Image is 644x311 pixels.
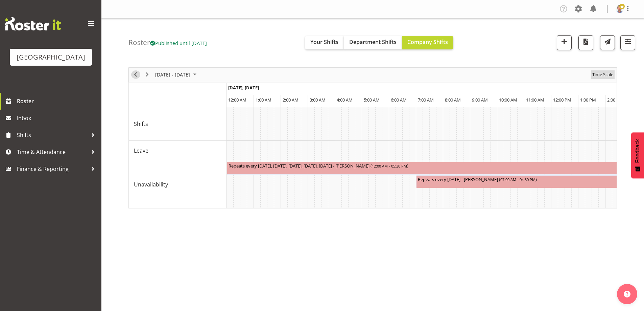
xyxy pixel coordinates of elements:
[129,107,226,141] td: Shifts resource
[153,68,200,82] div: October 06 - 12, 2025
[499,97,517,103] span: 10:00 AM
[154,70,191,79] span: [DATE] - [DATE]
[256,97,271,103] span: 1:00 AM
[580,97,596,103] span: 1:00 PM
[128,39,207,46] h4: Roster
[134,180,168,188] span: Unavailability
[407,38,448,46] span: Company Shifts
[635,139,641,163] span: Feedback
[310,38,338,46] span: Your Shifts
[372,163,407,169] span: 12:00 AM - 05:30 PM
[134,120,148,128] span: Shifts
[349,38,397,46] span: Department Shifts
[150,40,207,46] span: Published until [DATE]
[600,35,615,50] button: Send a list of all shifts for the selected filtered period to all rostered employees.
[228,97,246,103] span: 12:00 AM
[344,36,402,49] button: Department Shifts
[283,97,299,103] span: 2:00 AM
[228,85,259,91] span: [DATE], [DATE]
[624,291,630,297] img: help-xxl-2.png
[557,35,572,50] button: Add a new shift
[402,36,453,49] button: Company Shifts
[578,35,593,50] button: Download a PDF of the roster according to the set date range.
[591,70,615,79] button: Time Scale
[129,141,226,161] td: Leave resource
[310,97,326,103] span: 3:00 AM
[418,97,434,103] span: 7:00 AM
[141,68,153,82] div: next period
[337,97,353,103] span: 4:00 AM
[128,67,617,208] div: Timeline Week of October 6, 2025
[17,113,98,123] span: Inbox
[129,161,226,208] td: Unavailability resource
[472,97,488,103] span: 9:00 AM
[143,70,152,79] button: Next
[17,96,98,106] span: Roster
[620,35,635,50] button: Filter Shifts
[391,97,407,103] span: 6:00 AM
[607,97,623,103] span: 2:00 PM
[616,5,624,13] img: cian-ocinnseala53500ffac99bba29ecca3b151d0be656.png
[17,52,85,62] div: [GEOGRAPHIC_DATA]
[592,70,614,79] span: Time Scale
[526,97,544,103] span: 11:00 AM
[17,130,88,140] span: Shifts
[500,177,535,182] span: 07:00 AM - 04:30 PM
[364,97,380,103] span: 5:00 AM
[17,147,88,157] span: Time & Attendance
[130,68,141,82] div: previous period
[631,132,644,178] button: Feedback - Show survey
[17,164,88,174] span: Finance & Reporting
[553,97,571,103] span: 12:00 PM
[5,17,61,30] img: Rosterit website logo
[134,147,148,155] span: Leave
[305,36,344,49] button: Your Shifts
[445,97,461,103] span: 8:00 AM
[131,70,140,79] button: Previous
[154,70,199,79] button: October 2025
